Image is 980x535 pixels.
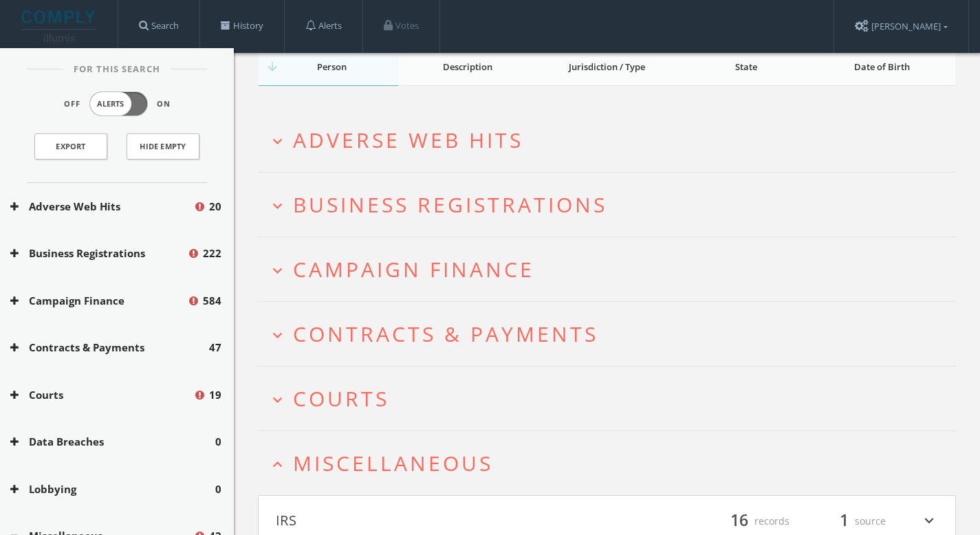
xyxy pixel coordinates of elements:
[203,245,221,261] span: 222
[268,387,956,410] button: expand_moreCourts
[10,199,193,215] button: Adverse Web Hits
[803,510,886,533] div: source
[268,452,956,474] button: expand_lessMiscellaneous
[10,340,209,356] button: Contracts & Payments
[209,387,221,403] span: 19
[209,340,221,356] span: 47
[707,510,790,533] div: records
[268,193,956,216] button: expand_moreBusiness Registrations
[268,258,956,281] button: expand_moreCampaign Finance
[215,481,221,497] span: 0
[21,10,98,42] img: illumis
[268,326,287,345] i: expand_more
[834,509,855,533] span: 1
[64,98,80,110] span: Off
[127,133,199,160] button: Hide Empty
[268,455,287,474] i: expand_less
[34,133,107,160] a: Export
[724,509,754,533] span: 16
[268,132,287,151] i: expand_more
[10,245,187,261] button: Business Registrations
[10,293,187,309] button: Campaign Finance
[268,129,956,151] button: expand_moreAdverse Web Hits
[293,384,389,413] span: Courts
[920,510,938,533] i: expand_more
[268,323,956,345] button: expand_moreContracts & Payments
[293,449,493,477] span: Miscellaneous
[268,391,287,409] i: expand_more
[10,387,193,403] button: Courts
[10,481,215,497] button: Lobbying
[293,320,598,348] span: Contracts & Payments
[293,190,607,219] span: Business Registrations
[209,199,221,215] span: 20
[293,255,534,283] span: Campaign Finance
[293,126,523,154] span: Adverse Web Hits
[10,434,215,450] button: Data Breaches
[63,63,171,76] span: For This Search
[157,98,171,110] span: On
[203,293,221,309] span: 584
[276,510,607,533] button: IRS
[268,261,287,280] i: expand_more
[215,434,221,450] span: 0
[268,197,287,215] i: expand_more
